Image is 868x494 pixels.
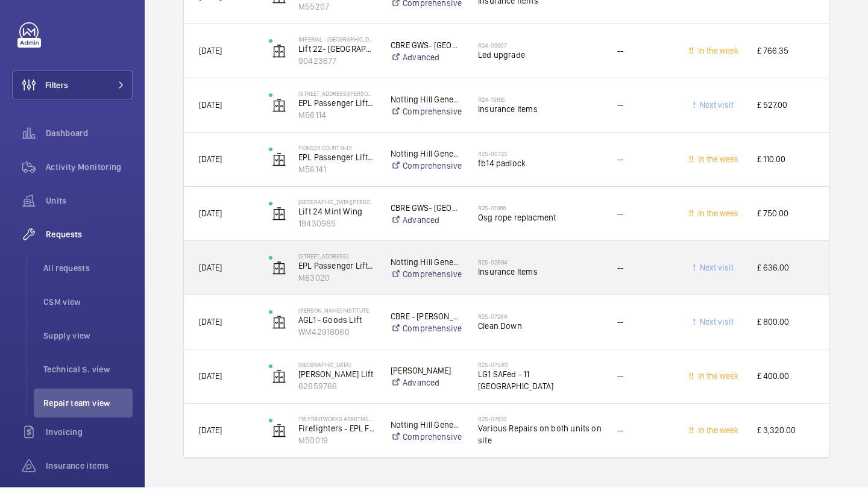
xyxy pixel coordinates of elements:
span: [DATE] [199,52,222,62]
p: EPL Passenger Lift No 2 [298,104,375,116]
img: elevator.svg [272,430,286,445]
span: Filters [45,86,68,98]
span: £ 400.00 [757,376,814,390]
span: Insurance items [478,1,602,13]
span: Various Repairs on both units on site [478,429,602,453]
span: £ 3,320.00 [757,430,814,444]
span: [DATE] [199,269,222,279]
a: Advanced [391,58,462,70]
h2: R25-02894 [478,265,602,272]
span: [DATE] [199,161,222,170]
span: [DATE] [199,107,222,116]
span: Next visit [697,324,734,333]
div: Press SPACE to select this row. [184,356,829,410]
span: Repair team view [43,404,133,416]
a: Comprehensive [391,166,462,178]
span: £ 636.00 [757,267,814,281]
p: 90423677 [298,61,375,73]
p: EPL Passenger Lift 72-101 [298,266,375,278]
p: [STREET_ADDRESS] [298,259,375,266]
h2: R25-00725 [478,157,602,164]
p: Notting Hill Genesis [391,100,462,112]
span: fb14 padlock [478,164,602,176]
h2: R24-09907 [478,48,602,55]
span: Insurance Items [478,272,602,284]
p: CBRE GWS- [GEOGRAPHIC_DATA] ([GEOGRAPHIC_DATA][PERSON_NAME]) [391,208,462,220]
p: AGL1 - Goods Lift [298,320,375,333]
span: In the week [696,52,738,62]
a: Advanced [391,220,462,233]
img: elevator.svg [272,51,286,65]
p: 62659766 [298,387,375,399]
p: CBRE GWS- [GEOGRAPHIC_DATA] ([GEOGRAPHIC_DATA]) [391,46,462,58]
p: [PERSON_NAME] Institute [298,313,375,320]
p: EPL Passenger Lift (HydroElite [298,158,375,170]
img: elevator.svg [272,267,286,282]
span: [DATE] [199,432,222,442]
span: All requests [43,269,133,281]
div: Press SPACE to select this row. [184,248,829,302]
img: elevator.svg [272,376,286,390]
span: In the week [696,215,738,225]
span: In the week [696,161,738,170]
span: [DATE] [199,215,222,225]
p: Lift 24 Mint Wing [298,212,375,224]
span: Clean Down [478,327,602,339]
p: CBRE - [PERSON_NAME] [391,317,462,329]
div: Press SPACE to select this row. [184,85,829,139]
a: Comprehensive [391,4,462,16]
span: -- [617,215,623,225]
p: Firefighters - EPL Flats 1-65 No 1 [298,429,375,441]
span: [DATE] [199,378,222,387]
p: [GEOGRAPHIC_DATA] [298,367,375,375]
span: Osg rope replacment [478,218,602,230]
span: -- [617,324,623,333]
span: £ 766.35 [757,51,814,64]
span: £ 527.00 [757,105,814,119]
span: Supply view [43,336,133,348]
p: [PERSON_NAME] [391,371,462,383]
span: LG1 SAFed - 11 [GEOGRAPHIC_DATA] [478,375,602,399]
p: Notting Hill Genesis [391,263,462,275]
span: -- [617,378,623,387]
p: M55207 [298,7,375,19]
p: 19430985 [298,224,375,236]
div: Press SPACE to select this row. [184,410,829,464]
h2: R25-01966 [478,211,602,218]
p: Notting Hill Genesis [391,425,462,437]
p: 116 Printworks Apartments Flats 1-65 - High Risk Building [298,422,375,429]
h2: R25-07633 [478,422,602,429]
div: Press SPACE to select this row. [184,31,829,85]
span: -- [617,161,623,170]
p: Pioneer Court 9-13 [298,151,375,158]
span: £ 110.00 [757,159,814,173]
span: In the week [696,378,738,387]
span: Insurance items [46,466,133,478]
span: Units [46,201,133,213]
span: Dashboard [46,134,133,146]
h2: R25-07540 [478,367,602,375]
img: elevator.svg [272,159,286,174]
p: M63020 [298,278,375,290]
h2: R25-07288 [478,319,602,327]
p: [STREET_ADDRESS][PERSON_NAME] - High Risk Building [298,96,375,104]
a: Comprehensive [391,329,462,341]
p: M56141 [298,170,375,182]
a: Advanced [391,383,462,395]
span: Technical S. view [43,370,133,382]
span: -- [617,269,623,279]
span: Activity Monitoring [46,167,133,180]
p: [GEOGRAPHIC_DATA][PERSON_NAME] [298,205,375,212]
span: -- [617,107,623,116]
div: Press SPACE to select this row. [184,302,829,356]
span: CSM view [43,302,133,314]
span: Insurance Items [478,110,602,122]
div: Press SPACE to select this row. [184,193,829,248]
span: Requests [46,235,133,247]
img: elevator.svg [272,213,286,228]
span: Led upgrade [478,55,602,67]
span: Next visit [697,107,734,116]
span: -- [617,432,623,442]
span: £ 800.00 [757,322,814,336]
div: Press SPACE to select this row. [184,139,829,193]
